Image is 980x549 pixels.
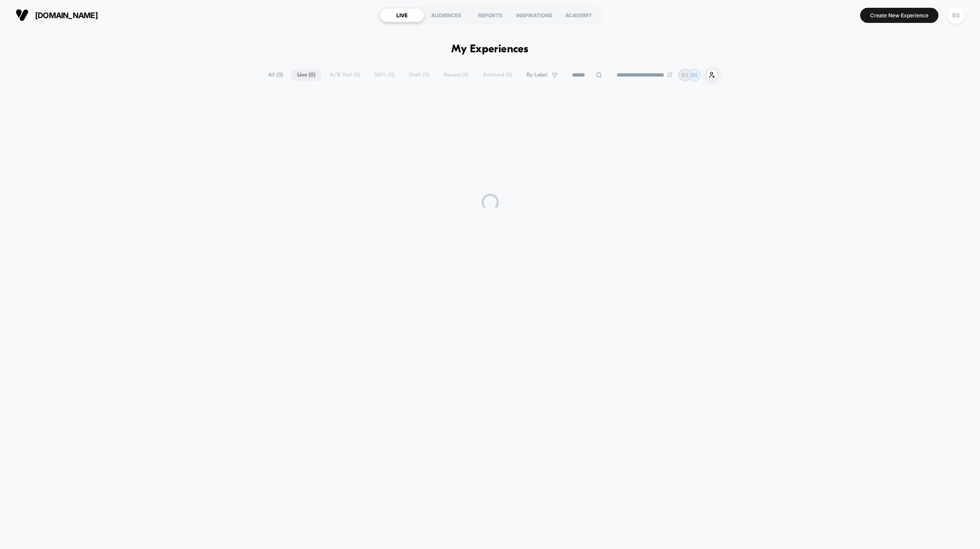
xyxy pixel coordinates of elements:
div: AUDIENCES [424,8,468,22]
img: Visually logo [16,9,29,22]
div: ACADEMY [556,8,601,22]
div: BS [948,7,964,24]
img: end [667,72,672,77]
span: [DOMAIN_NAME] [35,11,98,20]
button: [DOMAIN_NAME] [13,8,100,22]
div: INSPIRATIONS [512,8,556,22]
span: By Label [527,72,547,78]
div: LIVE [380,8,424,22]
button: Create New Experience [860,8,938,23]
p: BS [681,72,688,78]
button: BS [945,6,967,24]
div: REPORTS [468,8,512,22]
p: BS [691,72,698,78]
span: All ( 0 ) [262,69,289,81]
h1: My Experiences [451,43,529,56]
